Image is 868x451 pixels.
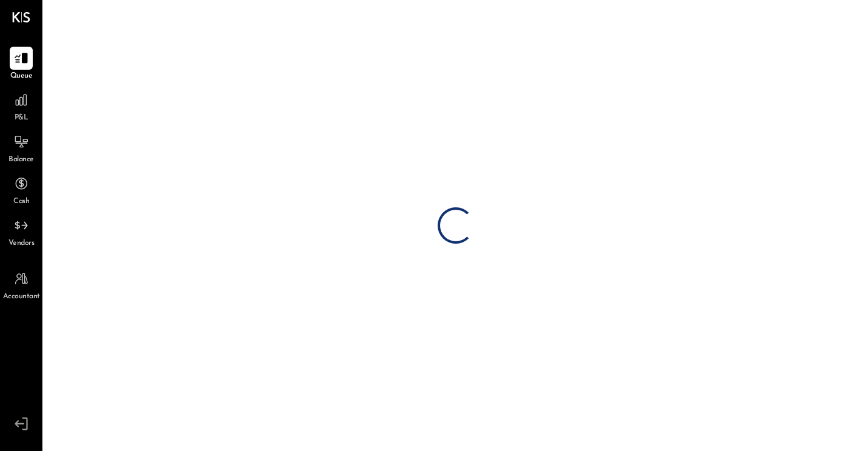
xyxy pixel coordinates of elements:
[1,47,42,82] a: Queue
[1,267,42,302] a: Accountant
[1,172,42,207] a: Cash
[1,130,42,165] a: Balance
[1,214,42,249] a: Vendors
[8,238,35,249] span: Vendors
[8,155,34,165] span: Balance
[10,71,33,82] span: Queue
[1,89,42,124] a: P&L
[3,292,40,302] span: Accountant
[13,196,29,207] span: Cash
[15,113,28,124] span: P&L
